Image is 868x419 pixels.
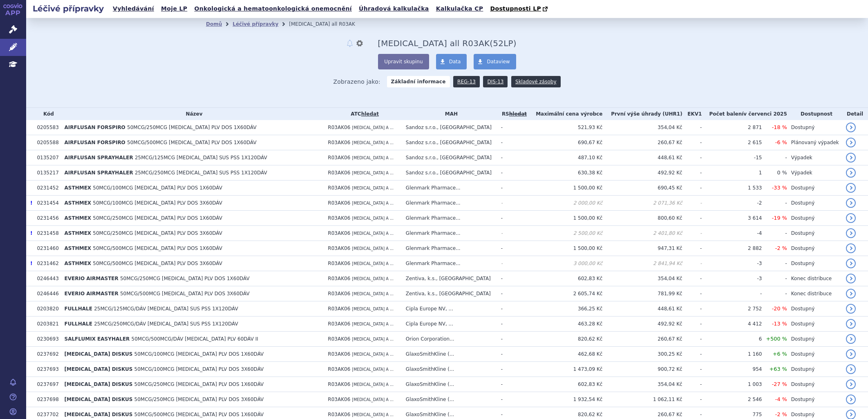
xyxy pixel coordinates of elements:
[483,76,508,87] a: DIS-13
[94,306,238,312] span: 25MCG/125MCG/DÁV [MEDICAL_DATA] SUS PSS 1X120DÁV
[30,230,32,236] span: Poslední data tohoto produktu jsou ze SCAU platného k 01.04.2025.
[356,3,432,14] a: Úhradová kalkulačka
[682,181,702,196] td: -
[528,150,602,165] td: 487,10 Kč
[352,276,394,281] span: [MEDICAL_DATA] A ...
[846,213,856,223] a: detail
[436,54,467,69] a: Data
[772,305,787,312] span: -20 %
[846,153,856,163] a: detail
[497,271,528,286] td: -
[402,316,497,332] td: Cipla Europe NV, ...
[497,347,528,362] td: -
[528,135,602,150] td: 690,67 Kč
[65,200,92,206] span: ASTHMEX
[60,108,324,120] th: Název
[33,316,60,332] td: 0203821
[65,140,125,145] span: AIRFLUSAN FORSPIRO
[682,316,702,332] td: -
[402,108,497,120] th: MAH
[328,276,350,281] span: R03AK06
[702,316,762,332] td: 4 412
[134,381,264,387] span: 50MCG/250MCG [MEDICAL_DATA] PLV DOS 1X60DÁV
[33,332,60,347] td: 0230693
[602,347,682,362] td: 300,25 Kč
[497,362,528,377] td: -
[702,271,762,286] td: -3
[528,120,602,135] td: 521,93 Kč
[159,3,190,14] a: Moje LP
[352,322,394,326] span: [MEDICAL_DATA] A ...
[33,256,60,271] td: 0231462
[528,108,602,120] th: Maximální cena výrobce
[93,230,222,236] span: 50MCG/250MCG [MEDICAL_DATA] PLV DOS 3X60DÁV
[328,351,350,357] span: R03AK06
[93,261,222,266] span: 50MCG/500MCG [MEDICAL_DATA] PLV DOS 3X60DÁV
[402,362,497,377] td: GlaxoSmithKline (...
[65,276,119,281] span: EVERIO AIRMASTER
[328,215,350,221] span: R03AK06
[787,347,842,362] td: Dostupný
[846,138,856,147] a: detail
[846,319,856,329] a: detail
[743,111,787,117] span: v červenci 2025
[33,196,60,211] td: 0231454
[352,140,394,145] span: [MEDICAL_DATA] A ...
[602,301,682,316] td: 448,61 Kč
[702,211,762,226] td: 3 614
[402,256,497,271] td: Glenmark Pharmace...
[846,364,856,374] a: detail
[602,271,682,286] td: 354,04 Kč
[846,274,856,283] a: detail
[120,291,250,296] span: 50MCG/500MCG [MEDICAL_DATA] PLV DOS 3X60DÁV
[65,215,92,221] span: ASTHMEX
[787,211,842,226] td: Dostupný
[352,367,394,372] span: [MEDICAL_DATA] A ...
[702,150,762,165] td: -15
[762,196,787,211] td: -
[777,169,787,176] span: 0 %
[65,351,133,357] span: [MEDICAL_DATA] DISKUS
[682,301,702,316] td: -
[33,135,60,150] td: 0205588
[528,316,602,332] td: 463,28 Kč
[762,226,787,241] td: -
[352,216,394,221] span: [MEDICAL_DATA] A ...
[26,3,110,14] h2: Léčivé přípravky
[33,362,60,377] td: 0237693
[402,181,497,196] td: Glenmark Pharmace...
[324,108,402,120] th: ATC
[352,171,394,175] span: [MEDICAL_DATA] A ...
[30,261,32,266] span: Poslední data tohoto produktu jsou ze SCAU platného k 01.04.2025.
[602,211,682,226] td: 800,60 Kč
[33,392,60,407] td: 0237698
[602,362,682,377] td: 900,72 Kč
[93,215,222,221] span: 50MCG/250MCG [MEDICAL_DATA] PLV DOS 1X60DÁV
[762,286,787,301] td: -
[787,135,842,150] td: Plánovaný výpadek
[846,168,856,178] a: detail
[378,38,490,48] span: Seretide all R03AK
[682,150,702,165] td: -
[134,366,264,372] span: 50MCG/100MCG [MEDICAL_DATA] PLV DOS 3X60DÁV
[497,316,528,332] td: -
[602,241,682,256] td: 947,31 Kč
[787,286,842,301] td: Konec distribuce
[33,211,60,226] td: 0231456
[33,108,60,120] th: Kód
[65,185,92,191] span: ASTHMEX
[328,261,350,266] span: R03AK06
[602,165,682,181] td: 492,92 Kč
[787,241,842,256] td: Dostupný
[528,301,602,316] td: 366,25 Kč
[402,301,497,316] td: Cipla Europe NV, ...
[846,198,856,208] a: detail
[356,38,364,48] button: nastavení
[846,259,856,268] a: detail
[352,352,394,357] span: [MEDICAL_DATA] A ...
[402,286,497,301] td: Zentiva, k.s., [GEOGRAPHIC_DATA]
[528,271,602,286] td: 602,83 Kč
[702,108,787,120] th: Počet balení
[65,245,92,251] span: ASTHMEX
[33,120,60,135] td: 0205583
